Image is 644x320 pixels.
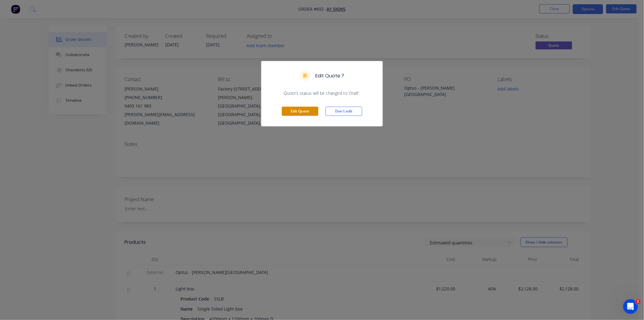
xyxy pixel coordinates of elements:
[315,72,344,80] h5: Edit Quote ?
[636,299,641,304] span: 1
[326,107,362,116] button: Don't edit
[623,299,638,314] iframe: Intercom live chat
[282,107,318,116] button: Edit Quote
[269,90,375,96] span: Quote’s status will be changed to ‘Draft’.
